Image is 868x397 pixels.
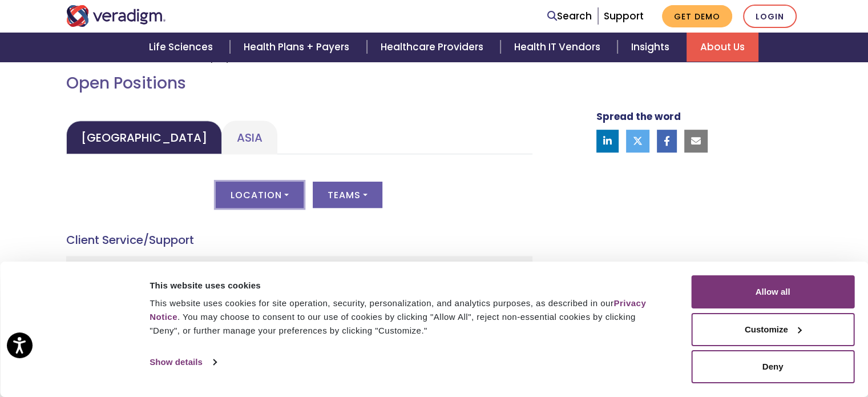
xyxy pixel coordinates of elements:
button: Deny [691,350,854,383]
a: [GEOGRAPHIC_DATA] [66,121,222,154]
a: Asia [222,121,277,154]
a: Support [604,9,644,23]
span: t [636,110,640,123]
a: About Us [687,33,758,62]
span: ord [655,110,681,123]
button: Customize [691,313,854,346]
a: Health Plans + Payers [230,33,366,62]
img: Veradigm logo [66,5,166,27]
a: Insights [617,33,687,62]
div: This website uses cookies [150,279,665,292]
a: Health IT Vendors [500,33,617,62]
h4: Client Service/Support [66,233,532,247]
span: read [596,110,633,123]
button: Teams [313,182,382,208]
a: Search [547,9,592,24]
h2: Open Positions [66,74,532,93]
a: Login [743,5,797,28]
a: Show details [150,354,216,371]
button: Allow all [691,275,854,308]
button: Location [216,182,304,208]
span: Sp [596,110,609,123]
span: w [655,110,663,123]
a: Get Demo [662,5,732,27]
div: This website uses cookies for site operation, security, personalization, and analytics purposes, ... [150,296,665,338]
a: Healthcare Providers [367,33,500,62]
a: Life Sciences [135,33,230,62]
span: he [636,110,652,123]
